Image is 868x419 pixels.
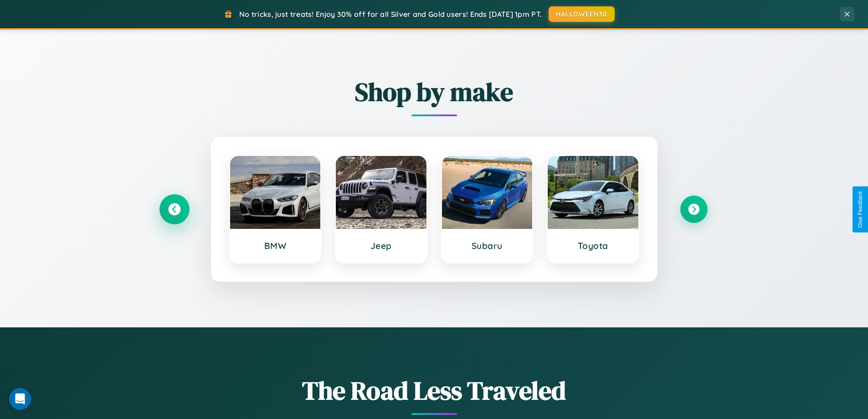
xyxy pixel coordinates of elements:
[451,240,524,251] h3: Subaru
[239,10,542,19] span: No tricks, just treats! Enjoy 30% off for all Silver and Gold users! Ends [DATE] 1pm PT.
[9,388,31,410] iframe: Intercom live chat
[161,373,708,408] h1: The Road Less Traveled
[557,240,629,251] h3: Toyota
[239,240,312,251] h3: BMW
[161,74,708,109] h2: Shop by make
[345,240,417,251] h3: Jeep
[549,6,615,22] button: HALLOWEEN30
[857,191,863,228] div: Give Feedback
